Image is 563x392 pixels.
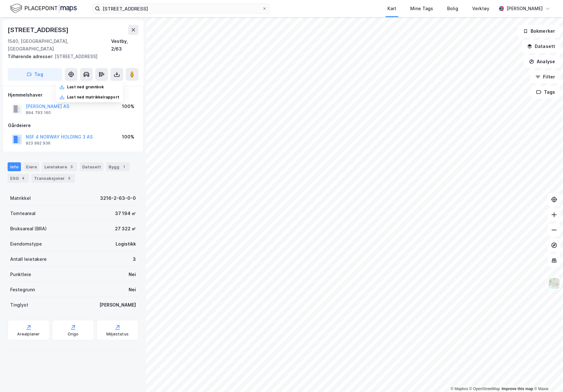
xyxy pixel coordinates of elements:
[8,122,138,129] div: Gårdeiere
[410,5,433,12] div: Mine Tags
[80,162,104,171] div: Datasett
[548,277,560,289] img: Z
[122,103,134,110] div: 100%
[106,162,130,171] div: Bygg
[133,255,136,263] div: 3
[10,210,36,217] div: Tomteareal
[67,84,104,90] div: Last ned grunnbok
[129,271,136,278] div: Nei
[8,162,21,171] div: Info
[121,164,127,170] div: 1
[10,286,35,294] div: Festegrunn
[387,5,396,12] div: Kart
[26,110,51,115] div: 994 793 160
[10,3,77,14] img: logo.f888ab2527a4732fd821a326f86c7f29.svg
[10,301,28,309] div: Tinglyst
[8,91,138,99] div: Hjemmelshaver
[531,86,560,98] button: Tags
[10,240,42,248] div: Eiendomstype
[8,37,111,53] div: 1540, [GEOGRAPHIC_DATA], [GEOGRAPHIC_DATA]
[530,71,560,83] button: Filter
[111,37,138,53] div: Vestby, 2/63
[129,286,136,294] div: Nei
[100,194,136,202] div: 3216-2-63-0-0
[8,25,70,35] div: [STREET_ADDRESS]
[23,162,39,171] div: Eiere
[451,387,468,391] a: Mapbox
[26,141,50,146] div: 923 992 936
[67,95,119,100] div: Last ned matrikkelrapport
[8,174,29,183] div: ESG
[42,162,77,171] div: Leietakere
[20,175,26,181] div: 4
[506,5,543,12] div: [PERSON_NAME]
[115,210,136,217] div: 37 194 ㎡
[100,4,262,13] input: Søk på adresse, matrikkel, gårdeiere, leietakere eller personer
[524,55,560,68] button: Analyse
[31,174,75,183] div: Transaksjoner
[518,25,560,37] button: Bokmerker
[17,332,40,337] div: Arealplaner
[10,255,47,263] div: Antall leietakere
[68,332,79,337] div: Origo
[116,240,136,248] div: Logistikk
[10,225,47,233] div: Bruksareal (BRA)
[106,332,129,337] div: Miljøstatus
[115,225,136,233] div: 27 322 ㎡
[8,54,55,59] span: Tilhørende adresser:
[122,133,134,141] div: 100%
[10,271,31,278] div: Punktleie
[66,175,72,181] div: 5
[469,387,500,391] a: OpenStreetMap
[447,5,458,12] div: Bolig
[68,164,75,170] div: 3
[8,68,62,81] button: Tag
[99,301,136,309] div: [PERSON_NAME]
[8,53,133,60] div: [STREET_ADDRESS]
[472,5,489,12] div: Verktøy
[522,40,560,53] button: Datasett
[10,194,31,202] div: Matrikkel
[502,387,533,391] a: Improve this map
[531,362,563,392] iframe: Chat Widget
